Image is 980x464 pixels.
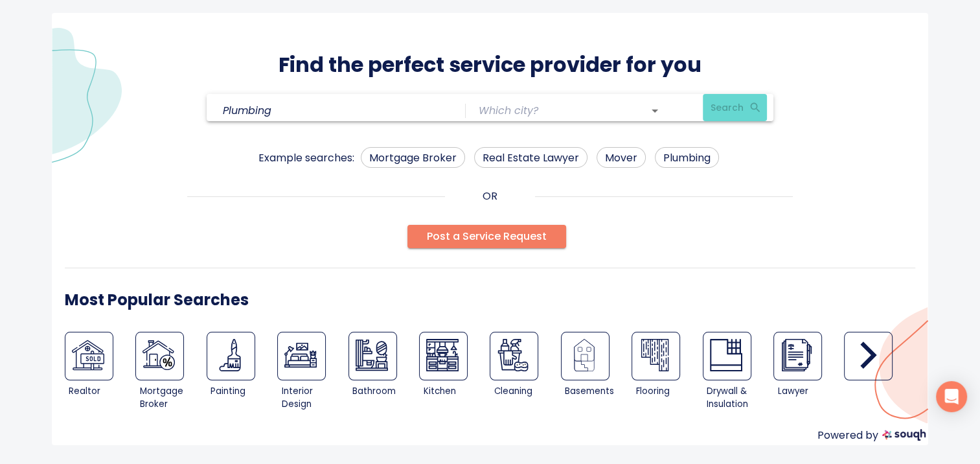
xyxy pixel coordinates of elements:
[710,339,742,371] img: Drywall and Insulation
[773,332,822,380] a: Real Estate Lawyer
[597,147,646,168] a: Mover
[140,385,203,411] div: Mortgage Broker
[277,332,348,415] div: Interior Design Services
[419,332,468,380] a: Kitchen Remodeling
[703,332,773,415] div: Drywall and Insulation
[207,332,255,380] a: Painters & Decorators
[142,339,175,371] img: Mortgage Broker / Agent
[207,332,277,415] div: Painters & Decorators
[279,52,701,78] h4: Find the perfect service provider for you
[427,227,547,246] span: Post a Service Request
[65,332,113,380] a: Real Estate Broker / Agent
[258,150,354,168] p: Example searches:
[490,332,538,380] a: Cleaning Services
[597,150,645,166] span: Mover
[781,339,813,371] img: Real Estate Lawyer
[69,385,131,398] div: Realtor
[773,332,844,415] div: Real Estate Lawyer
[490,332,560,415] div: Cleaning Services
[348,332,419,415] div: Bathroom Remodeling
[703,332,751,380] a: Drywall and Insulation
[223,100,433,121] input: What service are you looking for?
[777,385,840,398] div: Lawyer
[494,385,557,398] div: Cleaning
[568,339,600,371] img: Basements
[282,385,345,411] div: Interior Design
[419,332,490,415] div: Kitchen Remodeling
[352,385,415,398] div: Bathroom
[348,332,397,380] a: Bathroom Remodeling
[655,147,719,168] a: Plumbing
[655,150,718,166] span: Plumbing
[426,339,459,371] img: Kitchen Remodeling
[636,385,699,398] div: Flooring
[284,339,317,371] img: Interior Design Services
[707,385,769,411] div: Drywall & Insulation
[211,385,273,398] div: Painting
[483,189,497,204] p: OR
[497,339,529,371] img: Cleaning Services
[65,332,135,415] div: Real Estate Broker / Agent
[423,385,486,398] div: Kitchen
[639,339,671,371] img: Flooring
[214,339,246,371] img: Painters & Decorators
[479,100,626,121] input: Which city?
[135,332,184,380] a: Mortgage Broker / Agent
[65,288,249,312] h6: Most Popular Searches
[135,332,206,415] div: Mortgage Broker / Agent
[407,225,566,248] button: Post a Service Request
[936,381,967,412] div: Open Intercom Messenger
[361,147,465,168] a: Mortgage Broker
[632,332,680,380] a: Flooring
[646,102,664,120] button: Open
[474,147,587,168] a: Real Estate Lawyer
[632,332,702,415] div: Flooring
[561,332,610,380] a: Basements
[475,150,587,166] span: Real Estate Lawyer
[277,332,326,380] a: Interior Design Services
[817,428,878,445] p: Powered by
[72,339,104,371] img: Real Estate Broker / Agent
[561,332,632,415] div: Basements
[356,339,388,371] img: Bathroom Remodeling
[565,385,628,398] div: Basements
[361,150,464,166] span: Mortgage Broker
[882,429,926,441] img: souqh logo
